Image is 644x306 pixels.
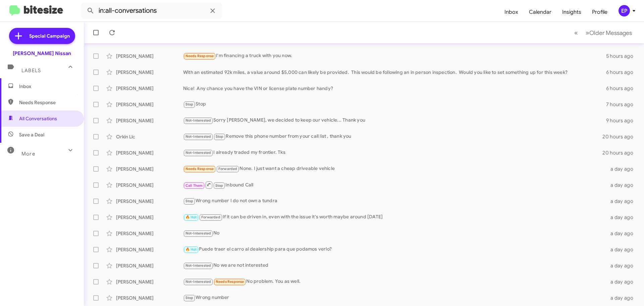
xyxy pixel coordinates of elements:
[185,279,211,284] span: Not-Interested
[619,5,630,16] div: EP
[587,2,613,22] a: Profile
[183,149,602,157] div: I already traded my frontier. Tks
[589,29,632,37] span: Older Messages
[185,247,197,252] span: 🔥 Hot
[183,85,606,92] div: Nice! Any chance you have the VIN or license plate number handy?
[185,263,211,268] span: Not-Interested
[183,117,606,124] div: Sorry [PERSON_NAME], we decided to keep our vehicle... Thank you
[183,69,606,76] div: With an estimated 92k miles, a value around $5,000 can likely be provided. This would be followin...
[183,165,606,173] div: None. I just want a cheap driveable vehicle
[185,231,211,235] span: Not-Interested
[116,117,183,124] div: [PERSON_NAME]
[215,183,223,188] span: Stop
[183,278,606,286] div: No problem. You as well.
[606,53,639,59] div: 5 hours ago
[185,215,197,219] span: 🔥 Hot
[19,99,76,106] span: Needs Response
[602,149,639,156] div: 20 hours ago
[185,134,211,139] span: Not-Interested
[81,3,222,19] input: Search
[116,246,183,253] div: [PERSON_NAME]
[116,198,183,205] div: [PERSON_NAME]
[582,26,636,40] button: Next
[606,246,639,253] div: a day ago
[185,199,194,203] span: Stop
[19,83,76,90] span: Inbox
[116,69,183,76] div: [PERSON_NAME]
[606,85,639,92] div: 6 hours ago
[606,295,639,301] div: a day ago
[116,166,183,172] div: [PERSON_NAME]
[116,295,183,301] div: [PERSON_NAME]
[574,29,578,37] span: «
[216,134,224,139] span: Stop
[21,68,41,74] span: Labels
[183,197,606,205] div: Wrong number I do not own a tundra
[116,53,183,59] div: [PERSON_NAME]
[216,279,244,284] span: Needs Response
[606,230,639,237] div: a day ago
[183,262,606,269] div: No we are not interested
[217,166,239,172] span: Forwarded
[606,69,639,76] div: 6 hours ago
[183,294,606,302] div: Wrong number
[183,213,606,221] div: If it can be driven in, even with the issue it's worth maybe around [DATE]
[21,151,35,157] span: More
[586,29,589,37] span: »
[29,33,70,39] span: Special Campaign
[606,278,639,285] div: a day ago
[606,262,639,269] div: a day ago
[606,182,639,188] div: a day ago
[183,100,606,108] div: Stop
[183,246,606,253] div: Puede traer el carro al dealership para que podamos verlo?
[185,150,211,155] span: Not-Interested
[116,101,183,108] div: [PERSON_NAME]
[183,133,602,140] div: Remove this phone number from your call list , thank you
[19,115,57,122] span: All Conversations
[571,26,636,40] nav: Page navigation example
[606,101,639,108] div: 7 hours ago
[557,2,587,22] a: Insights
[183,181,606,189] div: Inbound Call
[116,85,183,92] div: [PERSON_NAME]
[13,50,71,57] div: [PERSON_NAME] Nissan
[183,52,606,60] div: I'm financing a truck with you now.
[9,28,75,44] a: Special Campaign
[185,118,211,123] span: Not-Interested
[185,54,214,58] span: Needs Response
[606,166,639,172] div: a day ago
[116,278,183,285] div: [PERSON_NAME]
[606,214,639,221] div: a day ago
[185,102,194,106] span: Stop
[602,133,639,140] div: 20 hours ago
[116,230,183,237] div: [PERSON_NAME]
[116,133,183,140] div: Orkin Llc
[499,2,524,22] a: Inbox
[116,182,183,188] div: [PERSON_NAME]
[606,117,639,124] div: 9 hours ago
[185,183,203,188] span: Call Them
[116,214,183,221] div: [PERSON_NAME]
[116,262,183,269] div: [PERSON_NAME]
[185,296,194,300] span: Stop
[524,2,557,22] a: Calendar
[613,5,637,16] button: EP
[116,149,183,156] div: [PERSON_NAME]
[185,167,214,171] span: Needs Response
[183,229,606,237] div: No
[606,198,639,205] div: a day ago
[570,26,582,40] button: Previous
[200,214,222,221] span: Forwarded
[19,131,44,138] span: Save a Deal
